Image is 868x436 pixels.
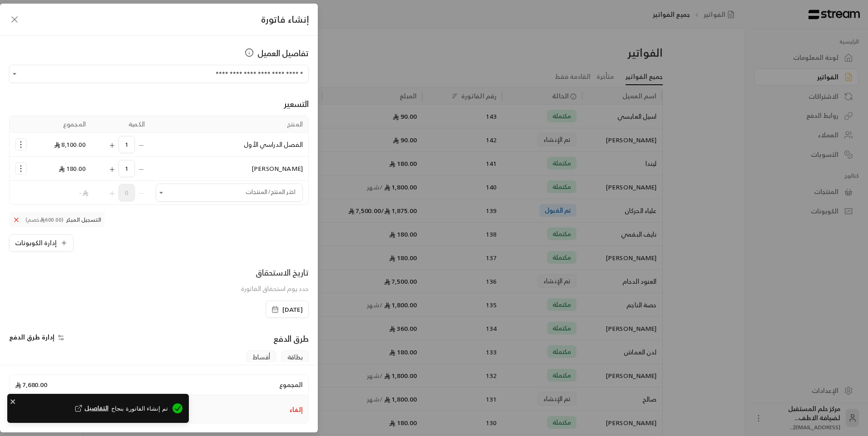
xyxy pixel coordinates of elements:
[118,136,135,153] span: 1
[9,68,20,79] button: Open
[9,116,309,205] table: Selected Products
[25,216,64,223] span: (600.00 خصم)
[10,397,16,406] button: close
[9,331,54,343] span: إدارة طرق الدفع
[273,331,309,346] span: طرق الدفع
[14,404,168,414] span: تم إنشاء الفاتورة بنجاح
[281,350,309,364] span: بطاقة
[257,47,309,59] span: تفاصيل العميل
[91,116,150,133] th: الكمية
[290,405,303,414] button: إلغاء
[9,97,309,110] div: التسعير
[156,187,167,198] button: Open
[252,163,303,174] span: [PERSON_NAME]
[241,283,309,294] span: حدد يوم استحقاق الفاتورة
[118,160,135,177] span: 1
[9,212,105,227] span: التسجيل المبكر
[9,234,74,252] button: إدارة الكوبونات
[261,11,309,27] span: إنشاء فاتورة
[73,404,108,413] button: التفاصيل
[279,380,303,389] span: المجموع
[59,163,86,174] span: 180.00
[244,139,303,150] span: الفصل الدراسي الأول
[241,266,309,279] div: تاريخ الاستحقاق
[54,139,86,150] span: 8,100.00
[32,181,91,204] td: -
[150,116,308,133] th: المنتج
[118,184,135,201] span: 0
[32,116,91,133] th: المجموع
[15,380,47,389] span: 7,680.00
[282,305,303,314] span: [DATE]
[247,350,276,364] span: أقساط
